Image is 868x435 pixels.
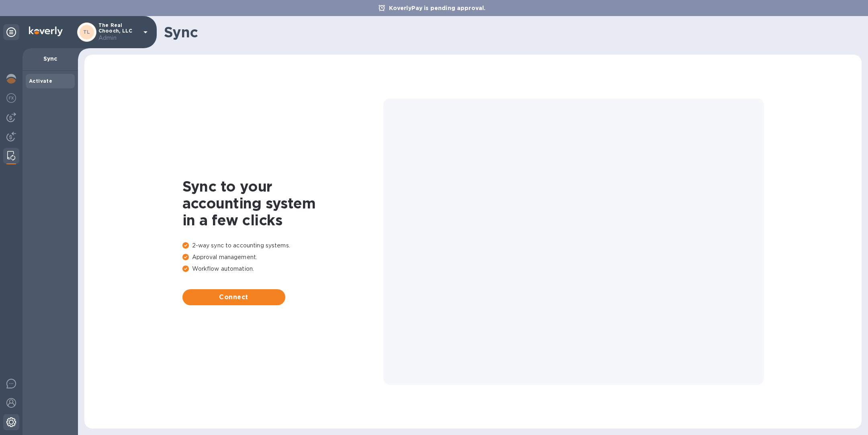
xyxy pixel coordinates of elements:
[3,24,19,40] div: Unpin categories
[385,4,490,12] p: KoverlyPay is pending approval.
[182,241,383,250] p: 2-way sync to accounting systems.
[98,22,139,42] p: The Real Chooch, LLC
[98,34,139,42] p: Admin
[29,27,63,36] img: Logo
[182,289,285,305] button: Connect
[182,178,383,229] h1: Sync to your accounting system in a few clicks
[6,93,16,103] img: Foreign exchange
[29,55,72,63] p: Sync
[83,29,90,35] b: TL
[189,292,279,302] span: Connect
[29,78,52,84] b: Activate
[164,24,855,41] h1: Sync
[182,253,383,261] p: Approval management.
[182,265,383,273] p: Workflow automation.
